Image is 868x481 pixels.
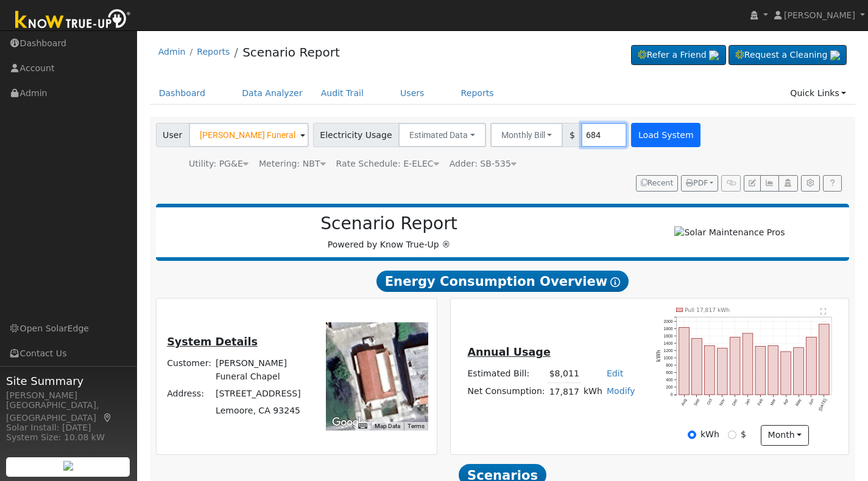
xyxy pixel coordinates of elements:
rect: onclick="" [768,345,778,395]
text: 800 [666,363,673,367]
img: Google [329,415,369,431]
text: Jan [744,398,751,406]
a: Scenario Report [242,45,340,60]
rect: onclick="" [743,333,753,395]
button: PDF [681,175,718,192]
td: $8,011 [547,365,581,383]
span: Site Summary [6,373,130,389]
h2: Scenario Report [168,213,610,234]
span: Electricity Usage [313,123,399,147]
rect: onclick="" [718,348,728,394]
button: Keyboard shortcuts [358,422,367,431]
div: Metering: NBT [259,157,326,170]
td: kWh [581,383,604,401]
input: kWh [688,431,696,439]
div: System Size: 10.08 kW [6,431,130,444]
a: Data Analyzer [233,82,312,105]
a: Users [391,82,434,105]
a: Quick Links [781,82,855,105]
text: May [795,398,803,407]
button: month [761,425,809,446]
u: Annual Usage [467,346,550,358]
img: Solar Maintenance Pros [674,226,785,239]
a: Dashboard [150,82,215,105]
a: Request a Cleaning [729,45,847,66]
img: Know True-Up [9,7,137,34]
text: Jun [808,398,815,406]
rect: onclick="" [730,337,741,395]
button: Recent [636,175,679,192]
button: Login As [778,175,797,192]
a: Audit Trail [312,82,373,105]
text: 1200 [664,348,673,352]
span: Alias: None [336,159,439,168]
td: [PERSON_NAME] Funeral Chapel [214,355,313,385]
button: Multi-Series Graph [760,175,779,192]
rect: onclick="" [794,347,804,394]
input: $ [728,431,736,439]
rect: onclick="" [692,338,702,395]
rect: onclick="" [705,345,715,395]
text: [DATE] [818,398,828,412]
td: Address: [165,385,214,402]
a: Map [102,413,113,423]
td: 17,817 [547,383,581,401]
text: kWh [656,350,662,362]
text: Nov [719,397,726,406]
rect: onclick="" [819,324,830,395]
rect: onclick="" [679,327,690,395]
text: Dec [732,397,739,406]
input: Select a User [189,123,309,147]
td: Lemoore, CA 93245 [214,402,313,419]
button: Estimated Data [398,123,486,147]
a: Open this area in Google Maps (opens a new window) [329,415,369,431]
a: Modify [607,386,635,396]
text: 200 [666,385,673,389]
rect: onclick="" [781,351,791,395]
u: System Details [167,336,258,348]
text: 1800 [664,326,673,330]
text: Oct [706,398,713,406]
img: retrieve [63,461,73,471]
rect: onclick="" [806,337,817,395]
label: $ [741,428,746,441]
a: Help Link [823,175,842,192]
span: PDF [686,179,708,187]
text: 0 [671,392,673,396]
button: Monthly Bill [490,123,563,147]
button: Load System [631,123,700,147]
i: Show Help [610,277,620,287]
div: Adder: SB-535 [450,157,517,170]
rect: onclick="" [755,346,766,395]
text: Mar [770,397,777,406]
a: Reports [452,82,503,105]
text: Apr [783,397,790,406]
img: retrieve [830,50,840,60]
td: [STREET_ADDRESS] [214,385,313,402]
text: Pull 17,817 kWh [685,306,730,313]
td: Net Consumption: [465,383,547,401]
td: Estimated Bill: [465,365,547,383]
span: [PERSON_NAME] [784,10,855,20]
span: Energy Consumption Overview [376,271,629,292]
text: 2000 [664,319,673,323]
div: [GEOGRAPHIC_DATA], [GEOGRAPHIC_DATA] [6,399,130,424]
button: Map Data [375,422,400,431]
text: 1600 [664,333,673,337]
div: Utility: PG&E [189,157,249,170]
img: retrieve [709,50,719,60]
text: Sep [693,398,700,406]
span: User [156,123,189,147]
a: Terms (opens in new tab) [408,423,425,429]
div: Solar Install: [DATE] [6,421,130,434]
text: 1400 [664,341,673,345]
text:  [821,308,827,314]
a: Reports [197,47,230,57]
text: 1000 [664,356,673,360]
div: [PERSON_NAME] [6,389,130,402]
text: 600 [666,370,673,375]
text: 400 [666,378,673,382]
a: Refer a Friend [631,45,726,66]
button: Edit User [744,175,761,192]
label: kWh [700,428,719,441]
